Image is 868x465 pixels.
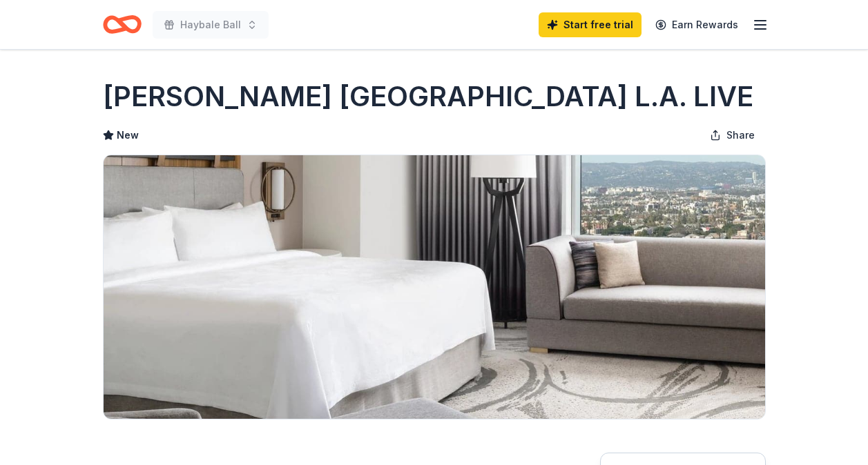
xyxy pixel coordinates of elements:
[153,11,269,39] button: Haybale Ball
[117,127,139,144] span: New
[103,8,142,41] a: Home
[699,121,766,149] button: Share
[180,17,241,33] span: Haybale Ball
[647,12,746,37] a: Earn Rewards
[726,127,755,144] span: Share
[539,12,642,37] a: Start free trial
[103,77,753,116] h1: [PERSON_NAME] [GEOGRAPHIC_DATA] L.A. LIVE
[104,155,765,419] img: Image for JW Marriott Los Angeles L.A. LIVE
